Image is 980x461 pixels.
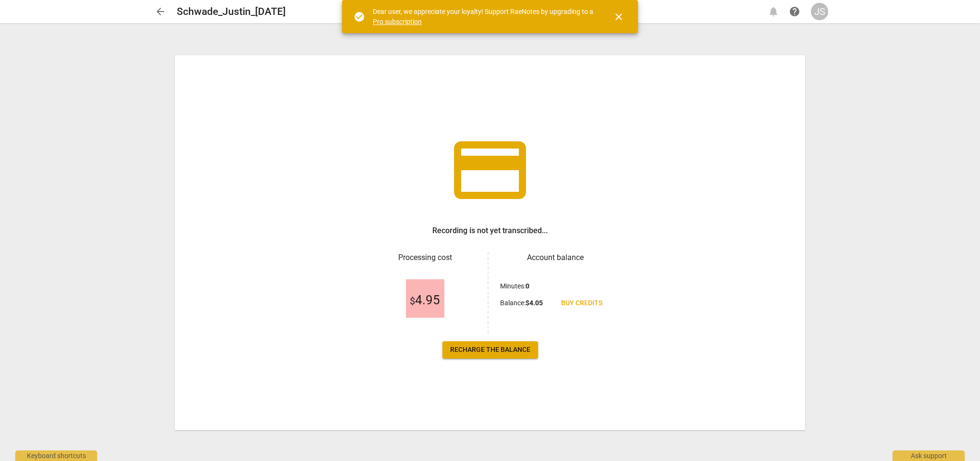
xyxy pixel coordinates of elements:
[526,299,543,307] b: $ 4.05
[450,345,530,355] span: Recharge the balance
[789,6,800,17] span: help
[447,127,533,213] span: credit_card
[410,295,415,307] span: $
[15,450,97,461] div: Keyboard shortcuts
[893,450,965,461] div: Ask support
[373,7,596,26] div: Dear user, we appreciate your loyalty! Support RaeNotes by upgrading to a
[613,11,625,23] span: close
[811,3,828,20] button: JS
[177,6,286,18] h2: Schwade_Justin_[DATE]
[354,11,365,23] span: check_circle
[526,282,529,290] b: 0
[373,18,422,25] a: Pro subscription
[500,252,610,263] h3: Account balance
[607,5,630,28] button: Close
[432,225,548,237] h3: Recording is not yet transcribed...
[155,6,166,17] span: arrow_back
[500,281,529,291] p: Minutes :
[500,298,543,308] p: Balance :
[410,293,440,308] span: 4.95
[370,252,480,263] h3: Processing cost
[553,295,610,312] a: Buy credits
[786,3,803,20] a: Help
[561,299,602,308] span: Buy credits
[442,341,538,359] a: Recharge the balance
